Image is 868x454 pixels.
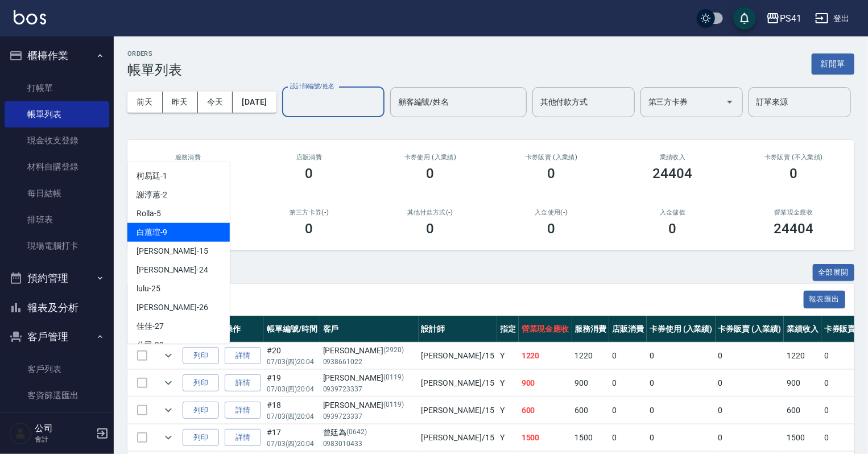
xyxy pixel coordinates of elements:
[774,221,814,237] h3: 24404
[572,342,610,369] td: 1220
[35,434,93,444] p: 會計
[572,397,610,424] td: 600
[804,291,846,308] button: 報表匯出
[383,209,477,216] h2: 其他付款方式(-)
[519,370,572,397] td: 900
[497,397,519,424] td: Y
[647,370,716,397] td: 0
[233,92,276,113] button: [DATE]
[305,221,313,237] h3: 0
[5,382,109,408] a: 客資篩選匯出
[519,424,572,451] td: 1500
[323,384,416,394] p: 0939723337
[160,402,177,419] button: expand row
[323,345,416,357] div: [PERSON_NAME]
[5,180,109,207] a: 每日結帳
[5,127,109,154] a: 現金收支登錄
[572,370,610,397] td: 900
[716,316,784,342] th: 卡券販賣 (入業績)
[647,342,716,369] td: 0
[716,424,784,451] td: 0
[225,374,261,392] a: 詳情
[160,347,177,364] button: expand row
[519,342,572,369] td: 1220
[262,209,356,216] h2: 第三方卡券(-)
[419,397,497,424] td: [PERSON_NAME] /15
[163,92,198,113] button: 昨天
[183,347,219,365] button: 列印
[320,316,419,342] th: 客戶
[225,347,261,365] a: 詳情
[5,356,109,382] a: 客戶列表
[609,342,647,369] td: 0
[183,402,219,419] button: 列印
[160,374,177,391] button: expand row
[784,397,821,424] td: 600
[609,316,647,342] th: 店販消費
[160,429,177,446] button: expand row
[419,370,497,397] td: [PERSON_NAME] /15
[419,342,497,369] td: [PERSON_NAME] /15
[626,154,720,161] h2: 業績收入
[811,8,854,29] button: 登出
[653,166,693,181] h3: 24404
[647,424,716,451] td: 0
[5,408,109,435] a: 卡券管理
[264,316,320,342] th: 帳單編號/時間
[716,342,784,369] td: 0
[323,427,416,439] div: 曾廷為
[267,357,317,367] p: 07/03 (四) 20:04
[323,399,416,411] div: [PERSON_NAME]
[784,316,821,342] th: 業績收入
[225,429,261,447] a: 詳情
[127,50,182,57] h2: ORDERS
[5,154,109,180] a: 材料自購登錄
[347,427,367,439] p: (0642)
[383,399,404,411] p: (0119)
[427,166,435,181] h3: 0
[290,82,334,90] label: 設計師編號/姓名
[323,372,416,384] div: [PERSON_NAME]
[626,209,720,216] h2: 入金儲值
[267,384,317,394] p: 07/03 (四) 20:04
[137,189,167,201] span: 謝淳蕙 -2
[383,345,404,357] p: (2920)
[780,11,801,26] div: PS41
[572,424,610,451] td: 1500
[323,439,416,449] p: 0983010433
[519,316,572,342] th: 營業現金應收
[183,374,219,392] button: 列印
[548,166,556,181] h3: 0
[812,58,854,69] a: 新開單
[548,221,556,237] h3: 0
[383,372,404,384] p: (0119)
[716,370,784,397] td: 0
[790,166,798,181] h3: 0
[609,397,647,424] td: 0
[5,263,109,293] button: 預約管理
[127,62,182,78] h3: 帳單列表
[141,294,804,306] span: 訂單列表
[419,316,497,342] th: 設計師
[383,154,477,161] h2: 卡券使用 (入業績)
[716,397,784,424] td: 0
[141,154,235,161] h3: 服務消費
[127,92,163,113] button: 前天
[5,233,109,259] a: 現場電腦打卡
[497,424,519,451] td: Y
[5,207,109,233] a: 排班表
[5,101,109,127] a: 帳單列表
[9,422,32,445] img: Person
[747,154,841,161] h2: 卡券販賣 (不入業績)
[137,226,167,238] span: 白蕙瑄 -9
[222,316,264,342] th: 操作
[137,283,160,295] span: lulu -25
[264,370,320,397] td: #19
[497,316,519,342] th: 指定
[669,221,677,237] h3: 0
[733,7,756,30] button: save
[225,402,261,419] a: 詳情
[5,75,109,101] a: 打帳單
[137,302,208,313] span: [PERSON_NAME] -26
[305,166,313,181] h3: 0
